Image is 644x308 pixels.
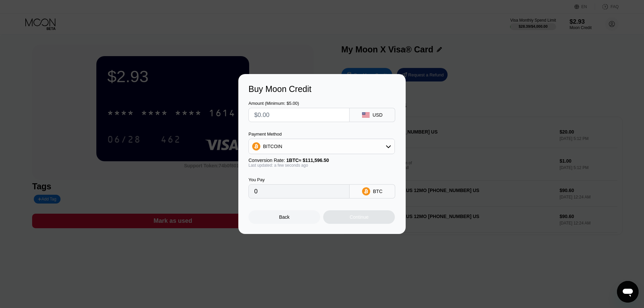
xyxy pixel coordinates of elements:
[617,281,639,303] iframe: Button to launch messaging window
[254,108,344,122] input: $0.00
[248,210,320,224] div: Back
[279,214,290,220] div: Back
[248,84,396,94] div: Buy Moon Credit
[249,140,395,153] div: BITCOIN
[373,189,382,194] div: BTC
[248,163,395,168] div: Last updated: a few seconds ago
[263,144,282,149] div: BITCOIN
[286,158,329,163] span: 1 BTC ≈ $111,596.50
[248,101,350,106] div: Amount (Minimum: $5.00)
[248,177,350,182] div: You Pay
[373,112,383,118] div: USD
[248,132,395,137] div: Payment Method
[248,158,395,163] div: Conversion Rate:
